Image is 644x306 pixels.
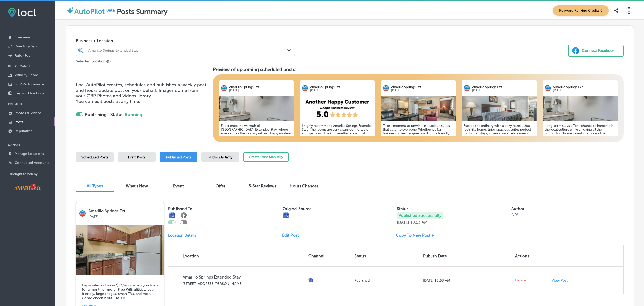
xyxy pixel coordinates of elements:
span: Publish Activity [208,155,232,159]
p: [DATE] [310,89,373,92]
p: Published Successfully [397,212,443,219]
img: 1754678176f6d26df5-8f60-44b6-b6bd-eefb620fa402_2025-03-19.jpg [543,96,618,121]
img: logo [302,85,308,91]
span: 5-Star Reviews [249,184,276,188]
p: Manage Locations [15,152,44,156]
img: 17546782849d725131-5126-4759-a6ec-5667e5c7df5c_2025-08-08.jpg [76,225,164,275]
strong: Status: [110,112,142,117]
p: Location Details [168,233,196,238]
p: Visibility Score [15,73,38,77]
p: Amarillo Springs Ext... [472,85,535,89]
p: Amarillo Springs Ext... [310,85,373,89]
h5: Experience the warmth of [GEOGRAPHIC_DATA] Extended Stay, where every suite offers a cozy retreat... [221,124,292,154]
img: logo [79,210,86,217]
p: [DATE] [397,220,409,225]
p: [DATE] 10:53 AM [423,278,511,283]
span: Locl AutoPilot creates, schedules and publishes a weekly post and hours update post on your behal... [76,82,206,99]
span: Published Posts [166,155,191,159]
p: [DATE] [553,89,616,92]
button: Create Post Manually [243,152,289,162]
img: fda3e92497d09a02dc62c9cd864e3231.png [8,8,36,17]
p: Amarillo Springs Ext... [553,85,616,89]
img: 8d0c54fd-301d-4e9f-af74-9c7c5f87c08a.png [300,96,375,121]
span: What's New [126,184,148,188]
p: View Post [552,278,568,283]
a: Copy To New Post + [396,233,438,238]
span: Running [125,112,142,117]
span: Scheduled Posts [81,155,108,159]
img: logo [464,85,470,91]
th: Channel [306,245,352,266]
img: autopilot-icon [66,6,74,15]
h5: Long-term stays offer a chance to immerse in the local culture while enjoying all the comforts of... [545,124,616,165]
p: Published [354,278,419,283]
div: Amarillo Springs Extended Stay [88,48,288,52]
p: GBP Performance [15,82,44,86]
p: Overview [15,35,30,39]
span: Business + Location [76,38,295,43]
span: Hours Changes [290,184,318,188]
label: AutoPilot [74,7,105,16]
img: 1754678176f6d26df5-8f60-44b6-b6bd-eefb620fa402_2025-03-19.jpg [219,96,294,121]
img: logo [545,85,551,91]
p: [DATE] [229,89,292,92]
label: Posts Summary [117,7,167,16]
p: Brought to you by [10,172,55,176]
span: All Types [87,184,103,188]
button: Connect Facebook [568,45,624,57]
p: N/A [511,212,518,217]
p: Photos & Videos [15,111,41,115]
span: Draft Posts [128,155,145,159]
p: 10:53 AM [410,220,428,225]
p: Connected Accounts [15,161,49,165]
p: Directory Sync [15,44,39,48]
img: logo [221,85,227,91]
img: 175467817458c3e67e-c3be-407e-9568-3515ba322495_2025-03-19.jpg [462,96,537,121]
p: Amarillo Springs Ext... [229,85,292,89]
h5: I highly recommend Amarillo Springs Extended Stay. The rooms are very clean, comfortable and spac... [302,124,373,150]
p: [DATE] [88,213,161,219]
label: Status [397,206,408,211]
span: Keyword Ranking Credits: 0 [553,5,609,16]
label: Published To [168,206,192,211]
p: Keyword Rankings [15,91,44,95]
th: Location [168,245,306,266]
h5: Enjoy rates as low as $23/night when you book for a month or more! Free Wifi, utilities, pet-frie... [82,283,158,300]
h3: Preview of upcoming scheduled posts: [213,67,624,72]
div: Connect Facebook [582,47,615,54]
p: Posts [15,120,23,124]
img: 1754678175e3fb846d-de0d-4381-89d0-5cdb84b296e3_2025-03-19.jpg [381,96,456,121]
p: Amarillo Springs Ext... [88,209,161,213]
p: Selected Locations ( 1 ) [76,57,111,63]
img: Beta [105,7,117,13]
a: Edit Post [282,233,303,238]
span: Offer [216,184,225,188]
span: You can edit posts at any time. [76,99,140,104]
p: AutoPilot [15,53,30,58]
p: [DATE] [472,89,535,92]
p: Reputation [15,129,32,133]
span: Delete [515,278,526,283]
a: View Post [552,278,584,283]
span: Event [173,184,184,188]
th: Publish Date [421,245,513,266]
label: Author [511,206,524,211]
th: Actions [513,245,550,266]
strong: Publishing [85,112,107,117]
th: Status [352,245,421,266]
label: Original Source [283,206,312,211]
img: Visit Amarillo [10,180,45,194]
p: [DATE] [391,89,454,92]
p: Amarillo Springs Extended Stay [183,275,304,280]
img: logo [383,85,389,91]
p: Amarillo Springs Ext... [391,85,454,89]
h5: Take a moment to unwind in spacious suites that cater to everyone. Whether it’s for business or l... [383,124,454,158]
h5: Escape the ordinary with a cozy retreat that feels like home. Enjoy spacious suites perfect for l... [464,124,535,165]
p: [STREET_ADDRESS][PERSON_NAME] [183,282,304,286]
